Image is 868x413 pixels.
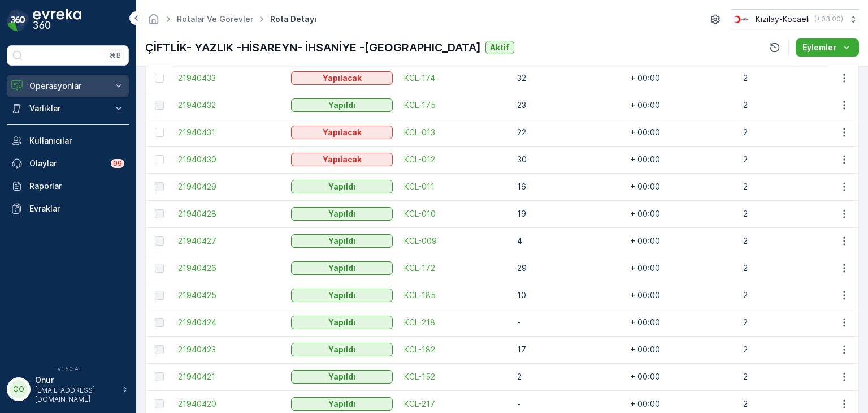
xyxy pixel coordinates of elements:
a: KCL-217 [404,398,506,410]
a: Kullanıcılar [7,130,129,152]
a: Rotalar ve Görevler [177,14,253,24]
button: Yapıldı [291,261,393,275]
div: OO [10,380,28,398]
td: + 00:00 [624,146,737,173]
a: KCL-172 [404,263,506,274]
p: Evraklar [29,203,124,214]
p: Raporlar [29,180,124,192]
a: Raporlar [7,175,129,197]
div: Toggle Row Selected [155,236,164,246]
a: 21940424 [178,317,280,328]
button: Operasyonlar [7,75,129,97]
p: Yapıldı [328,290,355,301]
div: Toggle Row Selected [155,209,164,218]
button: Yapıldı [291,316,393,329]
span: KCL-175 [404,100,506,111]
span: 21940432 [178,100,280,111]
span: KCL-174 [404,72,506,84]
a: KCL-013 [404,127,506,138]
span: 21940420 [178,398,280,410]
p: Aktif [490,42,510,53]
p: Yapıldı [328,398,355,410]
button: Yapıldı [291,397,393,411]
p: 2 [743,127,845,138]
td: + 00:00 [624,92,737,119]
button: Yapıldı [291,234,393,248]
button: Varlıklar [7,97,129,120]
span: 21940421 [178,371,280,382]
a: Olaylar99 [7,152,129,175]
div: Toggle Row Selected [155,128,164,137]
a: 21940431 [178,127,280,138]
td: + 00:00 [624,255,737,282]
p: Yapıldı [328,235,355,247]
span: 21940429 [178,181,280,192]
a: KCL-010 [404,208,506,220]
button: Yapılacak [291,126,393,139]
div: Toggle Row Selected [155,399,164,408]
button: Eylemler [796,38,859,57]
span: 21940430 [178,154,280,165]
p: 4 [517,235,619,247]
div: Toggle Row Selected [155,264,164,273]
span: KCL-012 [404,154,506,165]
button: Yapıldı [291,370,393,384]
button: Yapıldı [291,207,393,221]
div: Toggle Row Selected [155,182,164,191]
p: Yapıldı [328,100,355,111]
p: ( +03:00 ) [814,15,843,24]
p: 2 [743,154,845,165]
p: 2 [517,371,619,382]
p: 2 [743,181,845,192]
span: 21940426 [178,263,280,274]
p: 30 [517,154,619,165]
button: Yapıldı [291,289,393,302]
a: KCL-009 [404,235,506,247]
img: logo_dark-DEwI_e13.png [33,9,81,32]
img: logo [7,9,29,32]
span: KCL-152 [404,371,506,382]
p: ÇİFTLİK- YAZLIK -HİSAREYN- İHSANİYE -[GEOGRAPHIC_DATA] [145,39,481,56]
div: Toggle Row Selected [155,291,164,300]
td: + 00:00 [624,363,737,390]
a: Evraklar [7,197,129,220]
p: 32 [517,72,619,84]
a: 21940425 [178,290,280,301]
span: KCL-185 [404,290,506,301]
span: 21940428 [178,208,280,220]
button: OOOnur[EMAIL_ADDRESS][DOMAIN_NAME] [7,375,129,404]
p: 19 [517,208,619,220]
p: Yapıldı [328,208,355,220]
p: 29 [517,263,619,274]
p: 2 [743,290,845,301]
div: Toggle Row Selected [155,155,164,164]
td: + 00:00 [624,200,737,227]
p: 22 [517,127,619,138]
a: KCL-011 [404,181,506,192]
button: Yapıldı [291,343,393,356]
p: 16 [517,181,619,192]
a: 21940433 [178,72,280,84]
img: k%C4%B1z%C4%B1lay_0jL9uU1.png [731,13,751,25]
p: [EMAIL_ADDRESS][DOMAIN_NAME] [35,386,116,404]
td: + 00:00 [624,336,737,363]
p: 99 [113,159,122,168]
p: Olaylar [29,158,104,169]
span: Rota Detayı [268,14,319,25]
td: + 00:00 [624,227,737,255]
p: 2 [743,100,845,111]
a: Ana Sayfa [147,17,160,27]
p: 2 [743,235,845,247]
a: 21940423 [178,344,280,355]
p: 2 [743,208,845,220]
p: Varlıklar [29,103,106,114]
